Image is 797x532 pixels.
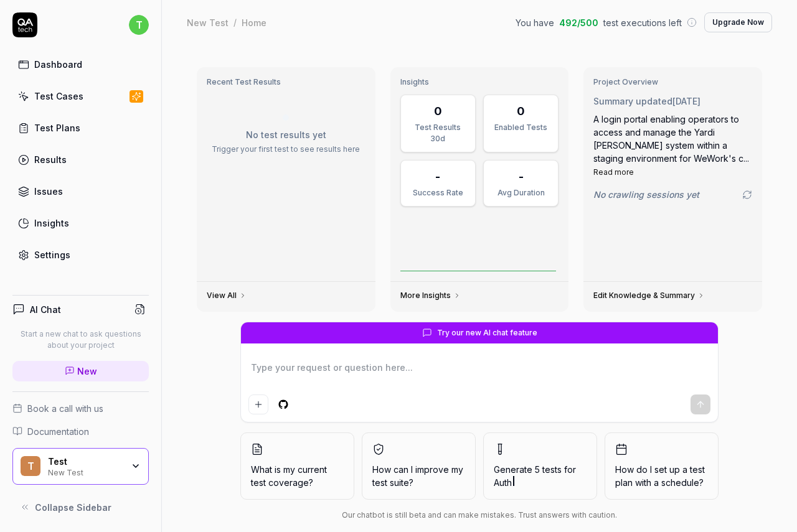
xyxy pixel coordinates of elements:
[12,211,149,235] a: Insights
[34,58,82,71] div: Dashboard
[516,16,554,29] span: You have
[491,187,550,198] div: Avg Duration
[12,84,149,108] a: Test Cases
[34,121,80,134] div: Test Plans
[187,16,229,29] div: New Test
[12,329,149,351] p: Start a new chat to ask questions about your project
[35,501,111,514] span: Collapse Sidebar
[207,291,247,301] a: View All
[233,16,237,29] div: /
[437,327,537,338] span: Try our new AI chat feature
[672,96,700,106] time: [DATE]
[207,128,365,141] p: No test results yet
[704,12,772,32] button: Upgrade Now
[372,463,465,489] span: How can I improve my test suite?
[21,456,40,476] span: T
[12,495,149,520] button: Collapse Sidebar
[12,402,149,415] a: Book a call with us
[435,168,440,185] div: -
[12,147,149,172] a: Results
[12,243,149,267] a: Settings
[494,463,587,489] span: Generate 5 tests for
[129,15,149,35] span: t
[34,90,83,103] div: Test Cases
[362,432,476,500] button: How can I improve my test suite?
[34,217,69,230] div: Insights
[559,16,598,29] span: 492 / 500
[615,463,708,489] span: How do I set up a test plan with a schedule?
[593,77,752,87] h3: Project Overview
[34,185,63,198] div: Issues
[12,448,149,485] button: TTestNew Test
[27,402,103,415] span: Book a call with us
[434,103,442,119] div: 0
[12,116,149,140] a: Test Plans
[494,477,512,488] span: Auth
[34,153,67,166] div: Results
[593,96,672,106] span: Summary updated
[603,16,682,29] span: test executions left
[408,187,468,198] div: Success Rate
[593,114,749,164] span: A login portal enabling operators to access and manage the Yardi [PERSON_NAME] system within a st...
[605,432,719,500] button: How do I set up a test plan with a schedule?
[12,361,149,381] a: New
[48,456,123,467] div: Test
[12,425,149,438] a: Documentation
[207,77,365,87] h3: Recent Test Results
[483,432,597,500] button: Generate 5 tests forAuth
[129,12,149,37] button: t
[77,365,97,378] span: New
[593,188,699,201] span: No crawling sessions yet
[240,510,719,521] div: Our chatbot is still beta and can make mistakes. Trust answers with caution.
[48,467,123,477] div: New Test
[593,167,634,178] button: Read more
[517,103,525,119] div: 0
[491,122,550,133] div: Enabled Tests
[251,463,344,489] span: What is my current test coverage?
[12,52,149,77] a: Dashboard
[240,432,354,500] button: What is my current test coverage?
[34,248,70,261] div: Settings
[593,291,705,301] a: Edit Knowledge & Summary
[207,144,365,155] p: Trigger your first test to see results here
[519,168,524,185] div: -
[30,303,61,316] h4: AI Chat
[12,179,149,203] a: Issues
[248,394,268,414] button: Add attachment
[242,16,266,29] div: Home
[400,77,559,87] h3: Insights
[27,425,89,438] span: Documentation
[400,291,461,301] a: More Insights
[408,122,468,144] div: Test Results 30d
[742,190,752,200] a: Go to crawling settings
